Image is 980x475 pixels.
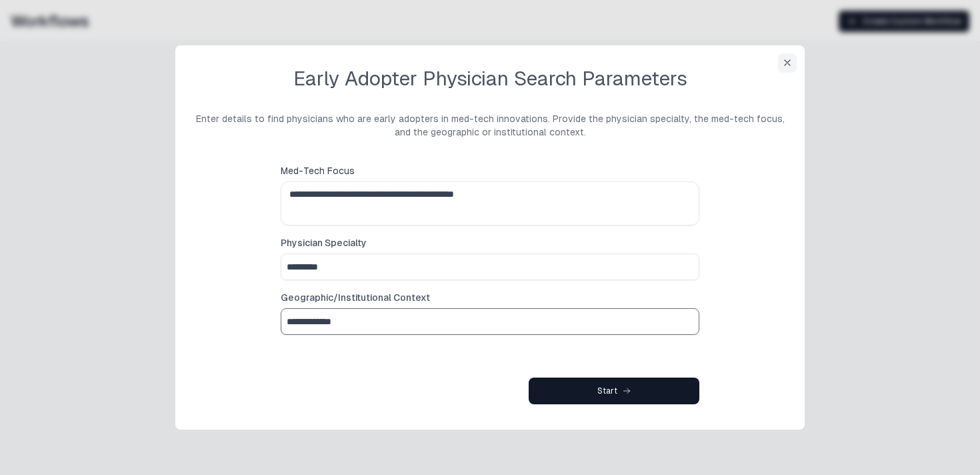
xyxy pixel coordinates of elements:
div: Early Adopter Physician Search Parameters [293,67,687,91]
span: Med-Tech Focus [281,164,355,177]
span: Geographic/Institutional Context [281,291,430,304]
div: Start [597,386,631,396]
p: Enter details to find physicians who are early adopters in med-tech innovations. Provide the phys... [191,112,789,139]
span: Physician Specialty [281,236,367,250]
button: Start [529,378,699,404]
